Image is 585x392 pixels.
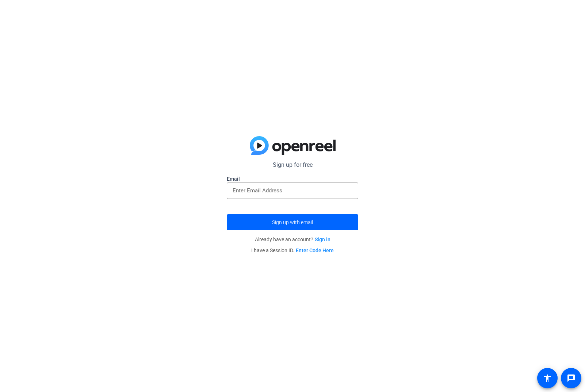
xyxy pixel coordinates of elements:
button: Sign up with email [227,214,358,230]
mat-icon: accessibility [543,374,552,383]
a: Sign in [315,237,330,242]
p: Sign up for free [227,161,358,169]
input: Enter Email Address [233,186,352,195]
mat-icon: message [567,374,576,383]
label: Email [227,175,358,182]
img: blue-gradient.svg [250,136,336,155]
span: Already have an account? [255,237,330,242]
a: Enter Code Here [296,247,334,253]
span: I have a Session ID. [251,247,334,253]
